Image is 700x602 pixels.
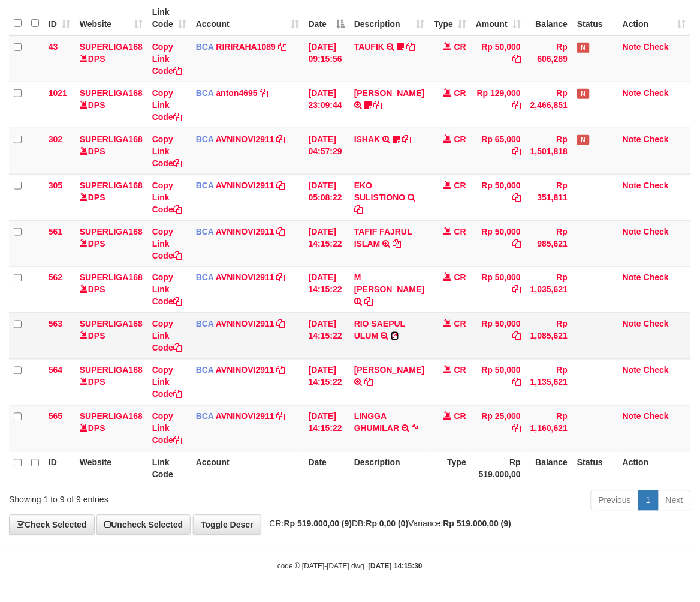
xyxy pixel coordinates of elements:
th: Status [572,1,618,35]
td: [DATE] 14:15:22 [304,359,349,405]
a: Check [644,273,669,283]
span: BCA [196,319,214,329]
a: Note [623,88,641,98]
a: Copy RIRIRAHA1089 to clipboard [278,42,286,52]
td: Rp 1,035,621 [526,266,572,313]
td: Rp 351,811 [526,174,572,220]
td: DPS [75,266,147,313]
a: SUPERLIGA168 [80,88,143,98]
td: Rp 50,000 [471,313,526,359]
span: 564 [49,366,62,375]
th: Description: activate to sort column ascending [349,1,429,35]
a: AVNINOVI2911 [216,134,274,144]
td: Rp 129,000 [471,82,526,128]
a: AVNINOVI2911 [216,273,274,283]
td: DPS [75,359,147,405]
span: CR [454,42,466,52]
a: Copy Link Code [152,88,182,122]
a: Copy Rp 50,000 to clipboard [512,239,521,248]
td: [DATE] 14:15:22 [304,220,349,266]
th: Type [430,451,472,486]
span: 43 [49,42,58,52]
span: CR [454,227,466,236]
a: Check Selected [9,515,95,535]
td: Rp 1,135,621 [526,359,572,405]
th: Rp 519.000,00 [471,451,526,486]
strong: Rp 519.000,00 (9) [284,519,352,529]
td: DPS [75,82,147,128]
span: BCA [196,412,214,421]
a: Copy LINGGA GHUMILAR to clipboard [412,424,420,433]
a: Check [644,42,669,52]
a: Copy TAUFIK to clipboard [406,42,415,52]
a: Next [658,490,691,511]
td: Rp 1,085,621 [526,313,572,359]
th: Website [75,451,147,486]
span: CR [454,134,466,144]
td: Rp 50,000 [471,35,526,82]
a: Copy AVNINOVI2911 to clipboard [277,134,285,144]
a: Copy Link Code [152,319,182,353]
td: [DATE] 05:08:22 [304,174,349,220]
span: Has Note [577,135,589,145]
th: ID [44,451,75,486]
td: Rp 25,000 [471,405,526,451]
a: SUPERLIGA168 [80,273,143,283]
span: CR [454,366,466,375]
th: Action [618,451,691,486]
a: RIO SAEPUL ULUM [354,319,405,341]
strong: Rp 0,00 (0) [366,519,409,529]
a: Toggle Descr [193,515,261,535]
a: [PERSON_NAME] [354,88,424,98]
th: ID: activate to sort column ascending [44,1,75,35]
a: EKO SULISTIONO [354,181,406,202]
a: Copy Link Code [152,42,182,76]
a: SUPERLIGA168 [80,412,143,421]
th: Action: activate to sort column ascending [618,1,691,35]
td: DPS [75,128,147,174]
a: RIRIRAHA1089 [216,42,276,52]
span: 562 [49,273,62,283]
span: BCA [196,273,214,283]
a: Copy Link Code [152,227,182,260]
td: Rp 1,501,818 [526,128,572,174]
th: Website: activate to sort column ascending [75,1,147,35]
td: DPS [75,313,147,359]
a: Check [644,181,669,190]
td: [DATE] 14:15:22 [304,266,349,313]
a: [PERSON_NAME] [354,366,424,375]
a: Copy Link Code [152,134,182,168]
a: AVNINOVI2911 [216,412,274,421]
a: Copy Rp 50,000 to clipboard [512,54,521,64]
a: Copy Link Code [152,181,182,214]
span: CR [454,273,466,283]
td: Rp 1,160,621 [526,405,572,451]
td: Rp 985,621 [526,220,572,266]
a: Copy M HARI SUKENDAR to clipboard [364,297,373,307]
td: DPS [75,405,147,451]
th: Date: activate to sort column descending [304,1,349,35]
a: Copy RIO SAEPUL ULUM to clipboard [391,331,399,341]
span: 1021 [49,88,67,98]
a: Copy Rp 25,000 to clipboard [512,424,521,433]
a: Note [623,42,641,52]
span: BCA [196,227,214,236]
a: anton4695 [216,88,258,98]
a: ISHAK [354,134,381,144]
a: Copy Rp 50,000 to clipboard [512,285,521,295]
td: [DATE] 09:15:56 [304,35,349,82]
span: BCA [196,42,214,52]
a: SUPERLIGA168 [80,134,143,144]
a: SUPERLIGA168 [80,42,143,52]
th: Link Code: activate to sort column ascending [147,1,191,35]
a: Copy AVNINOVI2911 to clipboard [277,181,285,190]
a: Copy Rp 129,000 to clipboard [512,100,521,110]
a: Note [623,412,641,421]
strong: [DATE] 14:15:30 [369,562,423,571]
a: Note [623,319,641,329]
th: Status [572,451,618,486]
a: AVNINOVI2911 [216,366,274,375]
th: Account: activate to sort column ascending [191,1,304,35]
a: SUPERLIGA168 [80,181,143,190]
span: BCA [196,134,214,144]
